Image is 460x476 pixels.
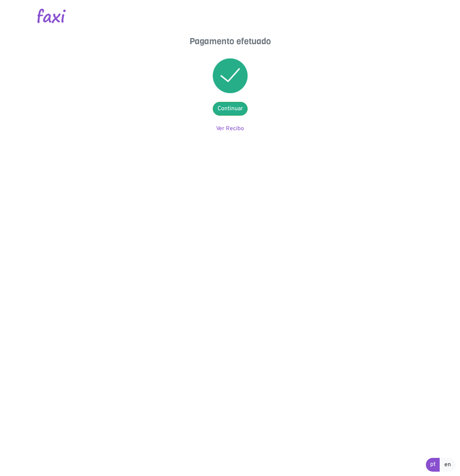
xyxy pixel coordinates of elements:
[440,458,456,472] a: en
[426,458,440,472] a: pt
[213,58,248,93] img: success
[213,102,248,116] a: Continuar
[158,36,303,47] h4: Pagamento efetuado
[216,125,244,132] a: Ver Recibo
